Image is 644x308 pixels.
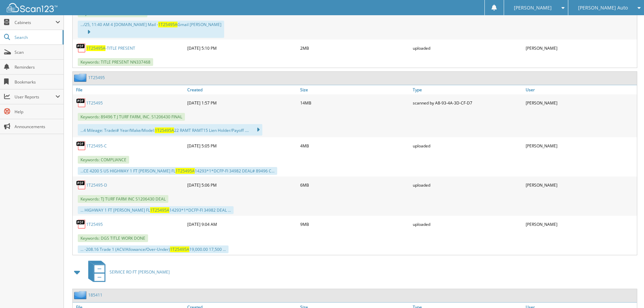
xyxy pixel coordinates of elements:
span: Keywords: COMPLIANCE [78,156,129,164]
div: ...CE 4200 S US HIGHWAY 1 FT [PERSON_NAME] FL 14293*1*DCFP-FI 34982 DEAL# 89496 C... [78,167,277,175]
a: 1T25495 [86,221,103,227]
a: 1T25495-C [86,143,107,149]
span: 1T25495A [155,127,174,133]
div: [PERSON_NAME] [524,139,637,152]
div: 14MB [299,96,411,110]
span: 1T25495A [150,207,169,213]
span: Scan [15,49,60,55]
a: Created [186,85,299,94]
span: Keywords: TITLE PRESENT NN337468 [78,58,153,66]
img: PDF.png [76,98,86,108]
div: [DATE] 1:57 PM [186,96,299,110]
img: folder2.png [74,73,88,82]
div: ... -208.16 Trade 1 (ACV/Allowance/Over-Under) 19,000.00 17,500 ... [78,245,229,253]
div: [DATE] 9:04 AM [186,217,299,231]
span: Bookmarks [15,79,60,85]
div: 2MB [299,41,411,55]
span: [PERSON_NAME] Auto [578,6,628,10]
span: Reminders [15,64,60,70]
span: 1T25495A [175,168,195,174]
span: Keywords: DGS TITLE WORK DONE [78,234,148,242]
div: 9MB [299,217,411,231]
img: scan123-logo-white.svg [7,3,57,12]
div: uploaded [411,217,524,231]
div: [PERSON_NAME] [524,217,637,231]
div: uploaded [411,178,524,192]
span: [PERSON_NAME] [514,6,552,10]
div: [DATE] 5:10 PM [186,41,299,55]
iframe: Chat Widget [610,276,644,308]
div: ...4 Mileage: Tradei# Year/Make/Model: 22 RAMT RAMT15 Lien Holder/Payoff .... [78,124,262,136]
span: SERVICE RO FT [PERSON_NAME] [110,269,170,275]
a: 1T25495 [86,100,103,106]
img: PDF.png [76,43,86,53]
span: 1T25495A [86,45,105,51]
div: [DATE] 5:06 PM [186,178,299,192]
img: PDF.png [76,219,86,229]
div: uploaded [411,139,524,152]
a: Size [299,85,411,94]
span: Search [15,34,59,40]
span: Keywords: 89496 T J TURF FARM, INC. S1206430 FINAL [78,113,185,121]
a: User [524,85,637,94]
div: uploaded [411,41,524,55]
img: PDF.png [76,180,86,190]
div: 4MB [299,139,411,152]
div: [DATE] 5:05 PM [186,139,299,152]
span: Cabinets [15,20,55,25]
a: File [73,85,186,94]
span: User Reports [15,94,55,100]
div: [PERSON_NAME] [524,41,637,55]
span: Keywords: TJ TURF FARM INC S1206430 DEAL [78,195,168,203]
div: [PERSON_NAME] [524,96,637,110]
div: 6MB [299,178,411,192]
div: scanned by A8-93-4A-3D-CF-D7 [411,96,524,110]
span: Help [15,109,60,115]
img: folder2.png [74,291,88,299]
a: 1T25495-D [86,182,107,188]
div: [PERSON_NAME] [524,178,637,192]
img: PDF.png [76,141,86,151]
a: SERVICE RO FT [PERSON_NAME] [84,259,170,285]
span: 1T25495A [170,246,189,252]
span: 1T25495A [158,22,177,27]
div: .../25, 11:40 AM 4 [DOMAIN_NAME] Mail - Gmail [PERSON_NAME] [78,21,224,38]
a: 1T25495 [88,75,105,80]
div: ... HIGHWAY 1 FT [PERSON_NAME] FL 14293*1*DCFP-FI 34982 DEAL ... [78,206,234,214]
a: 185411 [88,292,102,298]
span: Announcements [15,124,60,129]
a: Type [411,85,524,94]
a: 1T25495A-TITLE PRESENT [86,45,135,51]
